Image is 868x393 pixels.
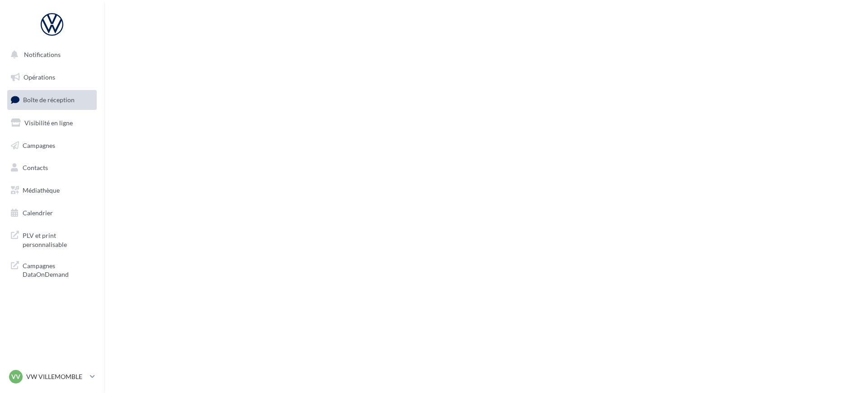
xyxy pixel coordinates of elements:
[23,141,55,149] span: Campagnes
[5,136,99,155] a: Campagnes
[11,372,20,381] span: VV
[23,209,53,217] span: Calendrier
[5,204,99,223] a: Calendrier
[23,229,93,249] span: PLV et print personnalisable
[5,181,99,200] a: Médiathèque
[5,114,99,133] a: Visibilité en ligne
[26,372,86,381] p: VW VILLEMOMBLE
[5,256,99,283] a: Campagnes DataOnDemand
[23,96,75,104] span: Boîte de réception
[24,119,73,127] span: Visibilité en ligne
[5,90,99,109] a: Boîte de réception
[23,186,60,194] span: Médiathèque
[23,164,48,171] span: Contacts
[7,368,97,385] a: VV VW VILLEMOMBLE
[24,73,55,81] span: Opérations
[5,226,99,252] a: PLV et print personnalisable
[5,68,99,87] a: Opérations
[23,260,93,279] span: Campagnes DataOnDemand
[24,51,61,58] span: Notifications
[5,158,99,177] a: Contacts
[5,45,95,64] button: Notifications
